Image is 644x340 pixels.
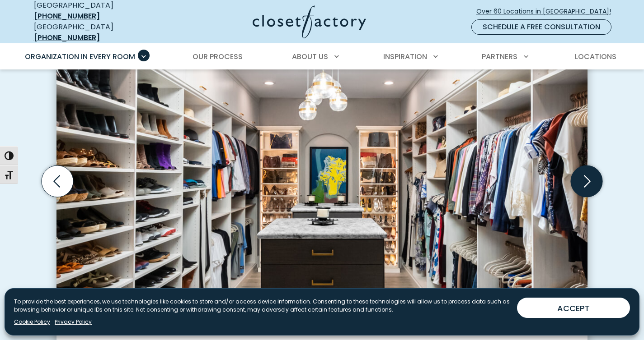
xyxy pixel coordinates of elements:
[482,51,517,62] span: Partners
[14,318,50,326] a: Cookie Policy
[517,298,630,318] button: ACCEPT
[38,162,77,201] button: Previous slide
[476,4,619,19] a: Over 60 Locations in [GEOGRAPHIC_DATA]!
[253,5,366,38] img: Closet Factory Logo
[567,162,606,201] button: Next slide
[292,51,328,62] span: About Us
[471,19,611,35] a: Schedule a Free Consultation
[25,51,135,62] span: Organization in Every Room
[14,298,510,314] p: To provide the best experiences, we use technologies like cookies to store and/or access device i...
[34,32,100,43] a: [PHONE_NUMBER]
[575,51,616,62] span: Locations
[34,11,100,21] a: [PHONE_NUMBER]
[383,51,427,62] span: Inspiration
[56,31,588,307] img: Walk-in with dual islands, extensive hanging and shoe space, and accent-lit shelves highlighting ...
[34,22,165,43] div: [GEOGRAPHIC_DATA]
[193,51,243,62] span: Our Process
[476,7,618,16] span: Over 60 Locations in [GEOGRAPHIC_DATA]!
[55,318,92,326] a: Privacy Policy
[19,44,626,69] nav: Primary Menu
